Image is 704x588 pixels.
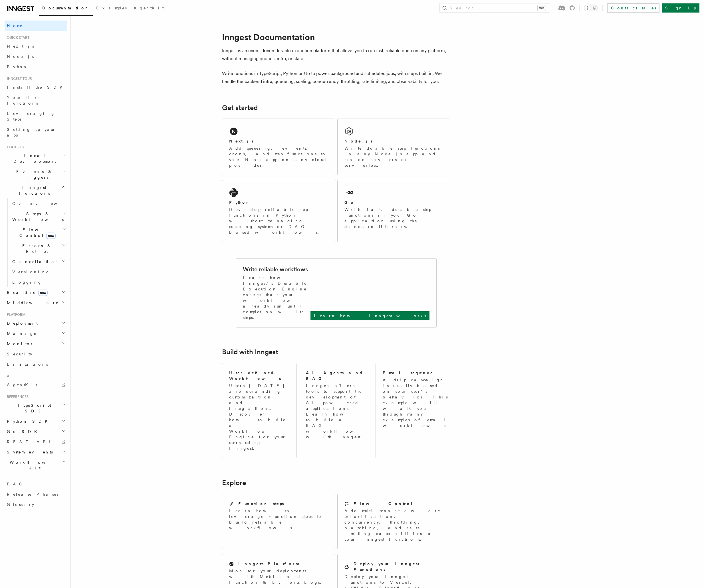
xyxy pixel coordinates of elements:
a: Examples [93,2,130,15]
span: new [46,233,56,239]
p: Inngest offers tools to support the development of AI-powered applications. Learn how to build a ... [306,383,367,440]
p: Inngest is an event-driven durable execution platform that allows you to run fast, reliable code ... [222,47,450,63]
a: Python [5,62,67,72]
span: Features [5,145,24,149]
span: Limitations [7,362,48,367]
h2: User-defined Workflows [229,370,289,381]
span: Local Development [5,153,62,164]
span: Install the SDK [7,85,66,89]
p: Add multi-tenant aware prioritization, concurrency, throttling, batching, and rate limiting capab... [344,508,443,542]
a: Home [5,21,67,31]
span: Logging [12,280,42,284]
span: Deployment [5,320,38,326]
span: Errors & Retries [10,243,62,254]
span: Leveraging Steps [7,111,55,121]
span: Cancellation [10,259,59,265]
a: Leveraging Steps [5,108,67,124]
span: FAQ [7,482,25,486]
a: Release Phases [5,489,67,499]
a: Node.jsWrite durable step functions in any Node.js app and run on servers or serverless. [337,119,450,175]
h2: Flow Control [354,501,413,506]
a: Function stepsLearn how to leverage Function steps to build reliable workflows. [222,494,335,549]
a: Contact sales [607,3,659,13]
span: Python [7,64,28,69]
a: Glossary [5,499,67,510]
a: FAQ [5,479,67,489]
h2: Node.js [344,138,373,144]
a: Logging [10,277,67,287]
span: Flow Control [10,227,63,238]
button: Monitor [5,339,67,349]
span: Events & Triggers [5,169,62,180]
a: PythonDevelop reliable step functions in Python without managing queueing systems or DAG based wo... [222,180,335,242]
span: Go SDK [5,429,41,434]
p: Write functions in TypeScript, Python or Go to power background and scheduled jobs, with steps bu... [222,70,450,86]
span: Realtime [5,290,48,295]
button: TypeScript SDK [5,400,67,416]
p: Write durable step functions in any Node.js app and run on servers or serverless. [344,145,443,168]
button: Inngest Functions [5,182,67,198]
a: Get started [222,104,258,112]
a: Documentation [39,2,93,16]
button: Python SDK [5,416,67,426]
button: Flow Controlnew [10,225,67,241]
span: Next.js [7,44,34,48]
p: Develop reliable step functions in Python without managing queueing systems or DAG based workflows. [229,207,328,235]
a: AI Agents and RAGInngest offers tools to support the development of AI-powered applications. Lear... [299,363,373,458]
span: Setting up your app [7,127,56,137]
button: Errors & Retries [10,241,67,257]
button: Middleware [5,298,67,308]
a: Install the SDK [5,82,67,92]
button: System events [5,447,67,457]
a: Next.js [5,41,67,51]
button: Events & Triggers [5,166,67,182]
button: Local Development [5,150,67,166]
a: Node.js [5,51,67,62]
h2: Go [344,200,355,205]
span: References [5,394,29,399]
p: Learn how Inngest works [314,313,426,319]
a: Security [5,349,67,359]
p: Learn how to leverage Function steps to build reliable workflows. [229,508,328,531]
h2: Function steps [238,501,284,506]
button: Cancellation [10,257,67,267]
p: Add queueing, events, crons, and step functions to your Next app on any cloud provider. [229,145,328,168]
span: Release Phases [7,492,59,497]
a: Next.jsAdd queueing, events, crons, and step functions to your Next app on any cloud provider. [222,119,335,175]
a: AgentKit [130,2,167,15]
a: Setting up your app [5,124,67,140]
h2: Write reliable workflows [243,265,308,273]
span: Versioning [12,270,50,274]
span: AgentKit [134,6,164,10]
p: Users [DATE] are demanding customization and integrations. Discover how to build a Workflow Engin... [229,383,289,451]
span: REST API [7,440,55,444]
span: Node.js [7,54,34,59]
a: Build with Inngest [222,348,278,356]
button: Go SDK [5,426,67,437]
a: Versioning [10,267,67,277]
kbd: ⌘K [538,5,546,11]
button: Deployment [5,318,67,328]
button: Workflow Kit [5,457,67,473]
span: AgentKit [7,382,37,387]
a: Email sequenceA drip campaign is usually based on your user's behavior. This example will walk yo... [376,363,450,458]
a: Limitations [5,359,67,369]
span: TypeScript SDK [5,402,62,414]
span: System events [5,449,53,455]
span: Home [7,23,23,29]
button: Steps & Workflows [10,209,67,225]
h2: Python [229,200,250,205]
span: new [38,290,48,296]
button: Toggle dark mode [584,5,598,11]
h2: Inngest Platform [238,561,299,567]
button: Realtimenew [5,287,67,298]
span: Overview [12,201,71,206]
span: Examples [96,6,127,10]
h2: Deploy your Inngest Functions [354,561,443,572]
a: REST API [5,437,67,447]
a: Your first Functions [5,92,67,108]
a: Sign Up [662,3,699,13]
a: Flow ControlAdd multi-tenant aware prioritization, concurrency, throttling, batching, and rate li... [337,494,450,549]
h2: AI Agents and RAG [306,370,367,381]
span: Python SDK [5,418,51,424]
